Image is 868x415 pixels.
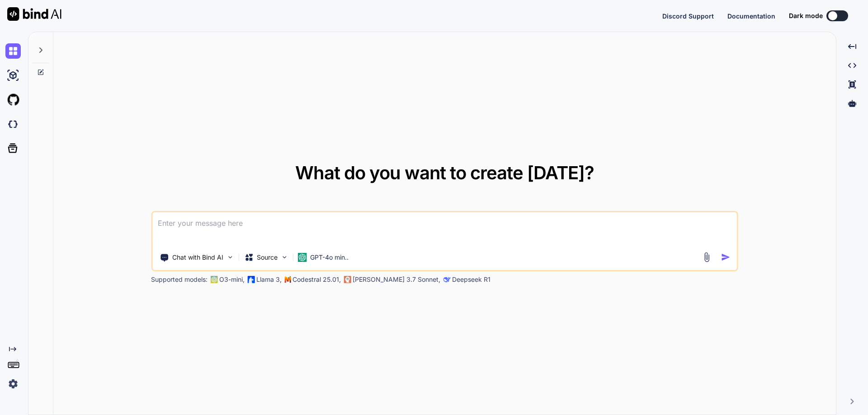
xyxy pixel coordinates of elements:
[7,7,61,21] img: Bind AI
[5,376,21,392] img: settings
[226,253,234,261] img: Pick Tools
[662,11,714,21] button: Discord Support
[443,276,450,283] img: claude
[344,276,351,283] img: claude
[284,276,291,283] img: Mistral-AI
[721,252,731,262] img: icon
[210,276,217,283] img: GPT-4
[256,275,282,284] p: Llama 3,
[297,253,307,262] img: GPT-4o mini
[727,12,775,20] span: Documentation
[257,253,278,262] p: Source
[353,275,440,284] p: [PERSON_NAME] 3.7 Sonnet,
[295,162,594,184] span: What do you want to create [DATE]?
[5,92,21,107] img: githubLight
[247,276,255,283] img: Llama2
[452,275,491,284] p: Deepseek R1
[662,12,714,20] span: Discord Support
[310,253,349,262] p: GPT-4o min..
[789,11,823,20] span: Dark mode
[151,275,208,284] p: Supported models:
[172,253,223,262] p: Chat with Bind AI
[292,275,341,284] p: Codestral 25.01,
[5,68,21,83] img: ai-studio
[5,43,21,59] img: chat
[5,117,21,132] img: darkCloudIdeIcon
[280,253,288,261] img: Pick Models
[219,275,245,284] p: O3-mini,
[702,252,712,262] img: attachment
[727,11,775,21] button: Documentation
